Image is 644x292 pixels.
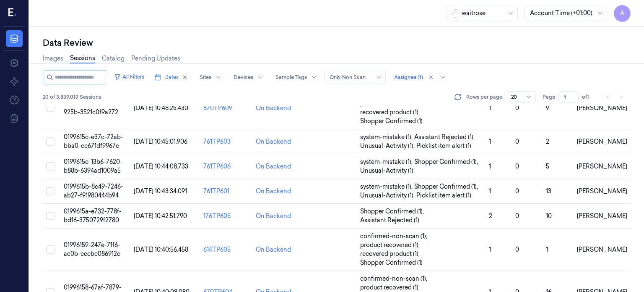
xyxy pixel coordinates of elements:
[360,158,414,166] span: system-mistake (1) ,
[43,54,63,63] a: Images
[577,212,627,220] span: [PERSON_NAME]
[515,163,519,170] span: 0
[134,163,188,170] span: [DATE] 10:44:08.733
[134,104,188,112] span: [DATE] 10:48:25.430
[256,104,291,113] div: On Backend
[489,187,491,195] span: 1
[546,246,548,253] span: 1
[602,91,627,103] nav: pagination
[256,137,291,146] div: On Backend
[360,274,429,283] span: confirmed-non-scan (1) ,
[489,163,491,170] span: 1
[360,191,416,200] span: Unusual-Activity (1) ,
[360,117,423,126] span: Shopper Confirmed (1)
[256,187,291,196] div: On Backend
[416,191,471,200] span: Picklist item alert (1)
[203,162,249,171] div: 761TP606
[360,216,419,225] span: Assistant Rejected (1)
[203,104,249,113] div: 670TP609
[360,133,414,142] span: system-mistake (1) ,
[46,162,55,171] button: Select row
[203,137,249,146] div: 761TP603
[64,208,122,224] span: 0199615a-e732-778f-bd16-3750729f2780
[577,104,627,112] span: [PERSON_NAME]
[360,241,421,250] span: product recovered (1) ,
[151,71,191,84] button: Dates
[46,104,55,112] button: Select row
[546,212,552,220] span: 10
[546,163,549,170] span: 5
[489,138,491,145] span: 1
[489,212,492,220] span: 2
[546,138,549,145] span: 2
[489,104,491,112] span: 1
[582,93,595,101] span: of 1
[46,212,55,220] button: Select row
[515,212,519,220] span: 0
[256,245,291,254] div: On Backend
[360,108,421,117] span: recovered product (1) ,
[515,187,519,195] span: 0
[416,142,471,150] span: Picklist item alert (1)
[414,158,480,166] span: Shopper Confirmed (1) ,
[360,166,413,175] span: Unusual-Activity (1)
[466,93,502,101] p: Rows per page
[43,93,101,101] span: 20 of 3,839,019 Sessions
[256,162,291,171] div: On Backend
[203,245,249,254] div: 614TP605
[43,37,631,49] div: Data Review
[577,187,627,195] span: [PERSON_NAME]
[46,187,55,195] button: Select row
[64,241,120,258] span: 01996159-247e-71f6-ac0b-cccbc086912c
[360,207,426,216] span: Shopper Confirmed (1) ,
[360,258,423,267] span: Shopper Confirmed (1)
[543,93,555,101] span: Page
[111,70,148,84] button: All Filters
[70,54,95,63] a: Sessions
[360,232,429,241] span: confirmed-non-scan (1) ,
[489,246,491,253] span: 1
[134,187,187,195] span: [DATE] 10:43:34.091
[515,246,519,253] span: 0
[414,133,476,142] span: Assistant Rejected (1) ,
[515,104,519,112] span: 0
[360,182,414,191] span: system-mistake (1) ,
[102,54,125,63] a: Catalog
[414,182,480,191] span: Shopper Confirmed (1) ,
[134,212,187,220] span: [DATE] 10:42:51.790
[577,163,627,170] span: [PERSON_NAME]
[256,212,291,221] div: On Backend
[134,246,188,253] span: [DATE] 10:40:56.458
[64,133,123,150] span: 0199615c-e37c-72ab-bba0-cc671df9967c
[577,246,627,253] span: [PERSON_NAME]
[577,138,627,145] span: [PERSON_NAME]
[515,138,519,145] span: 0
[360,283,421,292] span: product recovered (1) ,
[546,104,549,112] span: 9
[46,137,55,146] button: Select row
[360,142,416,150] span: Unusual-Activity (1) ,
[131,54,180,63] a: Pending Updates
[164,74,179,81] span: Dates
[203,212,249,221] div: 176TP605
[64,183,123,199] span: 0199615b-8c49-7246-ab27-f91980444b94
[203,187,249,196] div: 761TP601
[46,245,55,254] button: Select row
[360,250,421,258] span: recovered product (1) ,
[64,158,122,174] span: 0199615c-13b6-7620-b88b-6394ad1009a5
[134,138,187,145] span: [DATE] 10:45:01.906
[546,187,551,195] span: 13
[614,5,631,22] button: A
